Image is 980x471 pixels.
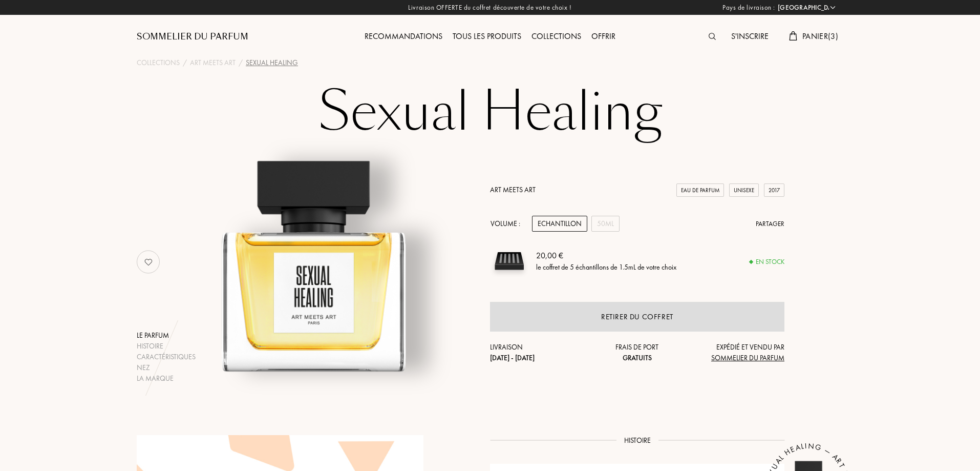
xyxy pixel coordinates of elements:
a: Art Meets Art [490,185,536,194]
div: Caractéristiques [137,352,196,362]
div: Offrir [586,30,621,44]
div: Expédié et vendu par [686,342,784,363]
div: Histoire [137,341,196,352]
a: Recommandations [359,31,448,42]
div: Tous les produits [448,30,526,44]
span: Panier ( 3 ) [802,31,838,42]
a: Sommelier du Parfum [137,31,248,43]
div: La marque [137,373,196,384]
a: Tous les produits [448,31,526,42]
img: search_icn.svg [709,33,716,40]
div: S'inscrire [726,30,774,44]
div: 20,00 € [536,250,676,262]
div: Recommandations [359,30,448,44]
div: Echantillon [532,216,587,232]
h1: Sexual Healing [234,84,746,140]
div: Volume : [490,216,526,232]
div: Sexual Healing [246,57,298,68]
div: Unisexe [729,183,759,197]
div: Retirer du coffret [601,311,673,323]
span: [DATE] - [DATE] [490,353,535,362]
span: Pays de livraison : [722,3,775,13]
div: / [239,57,243,68]
span: Gratuits [623,353,652,362]
div: 2017 [764,183,784,197]
a: Collections [526,31,586,42]
a: S'inscrire [726,31,774,42]
img: sample box [490,242,528,280]
img: cart.svg [789,31,797,40]
span: Sommelier du Parfum [711,353,784,362]
div: 50mL [591,216,620,232]
div: / [183,57,187,68]
div: Frais de port [588,342,687,363]
a: Offrir [586,31,621,42]
div: Le parfum [137,330,196,341]
div: le coffret de 5 échantillons de 1.5mL de votre choix [536,262,676,273]
div: Livraison [490,342,588,363]
div: En stock [750,257,784,267]
div: Collections [526,30,586,44]
div: Eau de Parfum [676,183,724,197]
a: Art Meets Art [190,57,236,68]
div: Partager [756,219,784,229]
a: Collections [137,57,180,68]
img: Sexual Healing Art Meets Art [187,130,440,384]
img: no_like_p.png [138,252,159,272]
div: Nez [137,362,196,373]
